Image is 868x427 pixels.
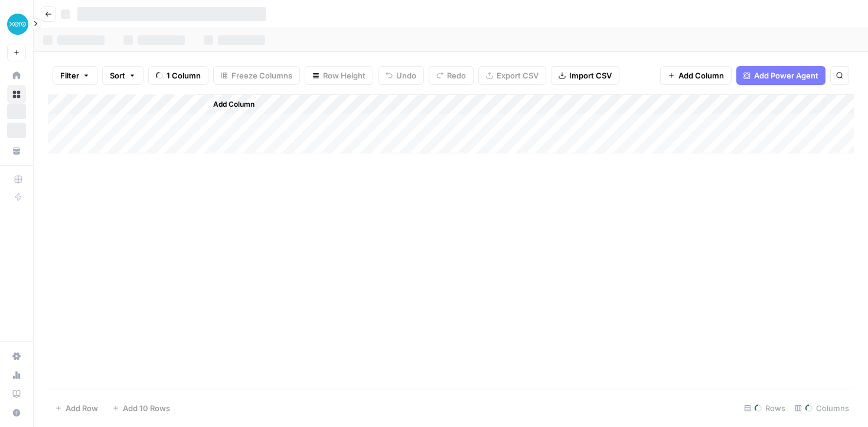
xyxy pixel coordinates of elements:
[213,66,300,85] button: Freeze Columns
[790,399,854,418] div: Columns
[60,70,79,81] span: Filter
[7,9,26,39] button: Workspace: XeroOps
[739,399,790,418] div: Rows
[7,403,26,422] button: Help + Support
[110,70,125,81] span: Sort
[148,66,208,85] button: 1 Column
[736,66,825,85] button: Add Power Agent
[378,66,424,85] button: Undo
[7,142,26,160] a: Your Data
[7,85,26,104] a: Browse
[396,70,416,81] span: Undo
[48,399,105,418] button: Add Row
[102,66,143,85] button: Sort
[660,66,732,85] button: Add Column
[497,70,539,81] span: Export CSV
[305,66,373,85] button: Row Height
[7,366,26,385] a: Usage
[754,70,818,81] span: Add Power Agent
[53,66,97,85] button: Filter
[7,66,26,85] a: Home
[429,66,474,85] button: Redo
[198,97,259,112] button: Add Column
[231,70,292,81] span: Freeze Columns
[678,70,724,81] span: Add Column
[66,402,98,414] span: Add Row
[478,66,546,85] button: Export CSV
[7,14,28,35] img: XeroOps Logo
[323,70,366,81] span: Row Height
[123,402,170,414] span: Add 10 Rows
[7,385,26,403] a: Learning Hub
[551,66,619,85] button: Import CSV
[7,347,26,366] a: Settings
[569,70,612,81] span: Import CSV
[167,70,201,81] span: 1 Column
[105,399,177,418] button: Add 10 Rows
[447,70,466,81] span: Redo
[213,99,254,110] span: Add Column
